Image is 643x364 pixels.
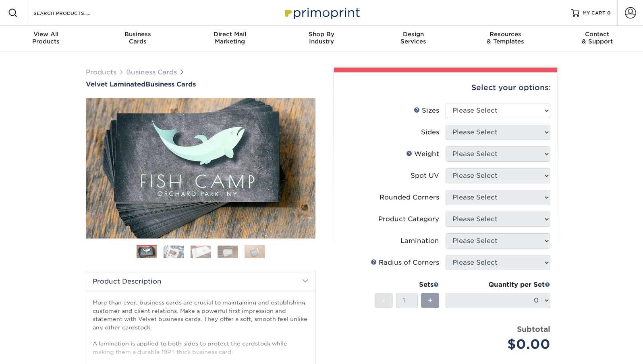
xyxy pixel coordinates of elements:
span: Business [92,31,184,38]
div: Select your options: [340,72,551,103]
div: Lamination [400,236,439,246]
a: Resources& Templates [459,26,551,51]
div: & Support [551,31,643,45]
div: Sizes [414,106,439,115]
img: Business Cards 04 [218,245,238,258]
span: MY CART [583,10,606,16]
div: $0.00 [452,335,550,354]
div: Sets [375,280,439,290]
a: DesignServices [367,26,459,51]
a: BusinessCards [92,26,184,51]
img: Business Cards 03 [191,245,211,258]
a: Business Cards [126,68,177,76]
span: Contact [551,31,643,38]
div: Product Category [378,214,439,224]
img: Velvet Laminated 01 [86,53,315,283]
img: Business Cards 02 [164,245,184,258]
div: & Templates [459,31,551,45]
div: Cards [92,31,184,45]
div: Radius of Corners [371,258,439,267]
span: Resources [459,31,551,38]
a: Direct MailMarketing [184,26,276,51]
span: - [382,294,386,306]
h1: Business Cards [86,80,315,88]
div: Industry [276,31,367,45]
span: Design [367,31,459,38]
span: + [427,294,433,306]
strong: Subtotal [517,325,550,333]
div: Quantity per Set [446,280,550,290]
div: Rounded Corners [380,193,439,202]
img: Primoprint [281,4,362,21]
input: SEARCH PRODUCTS..... [33,8,111,18]
img: Business Cards 05 [245,245,265,259]
a: Shop ByIndustry [276,26,367,51]
div: Services [367,31,459,45]
a: Contact& Support [551,26,643,51]
div: Weight [406,149,439,159]
img: Business Cards 01 [137,242,157,262]
h2: Product Description [86,271,315,292]
div: Marketing [184,31,276,45]
span: Shop By [276,31,367,38]
div: Sides [421,128,439,137]
div: Spot UV [411,171,439,181]
span: Direct Mail [184,31,276,38]
span: Velvet Laminated [86,80,145,88]
a: Velvet LaminatedBusiness Cards [86,80,315,88]
a: Products [86,68,116,76]
span: 0 [607,10,611,16]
